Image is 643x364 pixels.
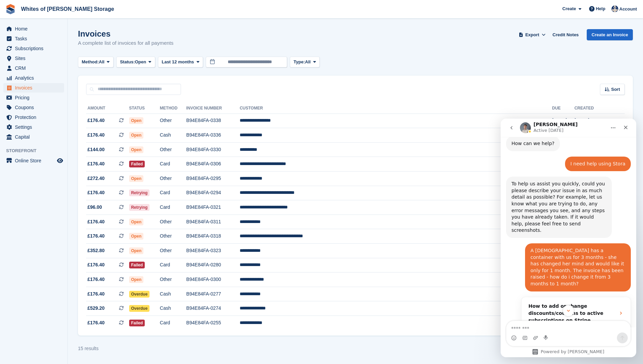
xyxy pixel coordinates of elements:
[129,175,144,182] span: Open
[5,178,130,264] div: Fin says…
[517,29,547,40] button: Export
[186,316,240,330] td: B94E84FA-0255
[56,157,64,165] a: Preview store
[160,142,186,157] td: Other
[160,128,186,143] td: Cash
[32,217,38,222] button: Upload attachment
[87,117,105,124] span: £176.40
[87,276,105,283] span: £176.40
[550,29,581,40] a: Credit Notes
[129,132,144,139] span: Open
[43,217,48,222] button: Start recording
[6,202,130,214] textarea: Message…
[294,59,305,65] span: Type:
[129,276,144,283] span: Open
[129,262,145,268] span: Failed
[290,57,320,68] button: Type: All
[18,3,117,15] a: Whites of [PERSON_NAME] Storage
[611,5,618,12] img: Wendy
[160,103,186,114] th: Method
[186,171,240,186] td: B94E84FA-0295
[186,215,240,229] td: B94E84FA-0311
[82,59,99,65] span: Method:
[87,189,105,196] span: £176.40
[160,258,186,272] td: Card
[160,316,186,330] td: Card
[6,147,67,154] span: Storefront
[62,186,74,198] button: Scroll to bottom
[78,39,174,47] p: A complete list of invoices for all payments
[186,244,240,258] td: B94E84FA-0323
[129,291,150,298] span: Overdue
[129,103,160,114] th: Status
[28,185,103,204] strong: How to add or change discounts/coupons to active subscriptions on Stripe
[575,103,604,114] th: Created
[87,204,102,211] span: £96.00
[120,59,135,65] span: Status:
[240,103,552,114] th: Customer
[87,175,105,182] span: £272.40
[3,73,64,83] a: menu
[160,244,186,258] td: Other
[160,272,186,287] td: Other
[15,93,56,102] span: Pricing
[15,63,56,73] span: CRM
[15,103,56,112] span: Coupons
[15,132,56,142] span: Capital
[160,186,186,200] td: Card
[3,34,64,43] a: menu
[552,103,575,114] th: Due
[99,59,105,65] span: All
[305,59,311,65] span: All
[611,86,620,93] span: Sort
[87,160,105,167] span: £176.40
[552,114,575,128] td: [DATE]
[15,54,56,63] span: Sites
[186,114,240,128] td: B94E84FA-0338
[129,233,144,240] span: Open
[3,54,64,63] a: menu
[186,200,240,215] td: B94E84FA-0321
[15,34,56,43] span: Tasks
[501,119,636,357] iframe: Intercom live chat
[15,122,56,132] span: Settings
[186,287,240,301] td: B94E84FA-0277
[15,83,56,93] span: Invoices
[87,247,105,254] span: £352.80
[3,44,64,53] a: menu
[5,4,16,14] img: stora-icon-8386f47178a22dfd0bd8f6a31ec36ba5ce8667c1dd55bd0f319d3a0aa187defe.svg
[129,146,144,153] span: Open
[3,93,64,102] a: menu
[160,287,186,301] td: Cash
[160,157,186,171] td: Card
[186,142,240,157] td: B94E84FA-0330
[160,301,186,316] td: Cash
[3,83,64,93] a: menu
[129,219,144,225] span: Open
[158,57,203,68] button: Last 12 months
[15,24,56,34] span: Home
[587,29,633,40] a: Create an Invoice
[160,229,186,244] td: Other
[186,258,240,272] td: B94E84FA-0280
[87,290,105,298] span: £176.40
[87,232,105,240] span: £176.40
[129,117,144,124] span: Open
[3,103,64,112] a: menu
[116,57,155,68] button: Status: Open
[15,73,56,83] span: Analytics
[160,215,186,229] td: Other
